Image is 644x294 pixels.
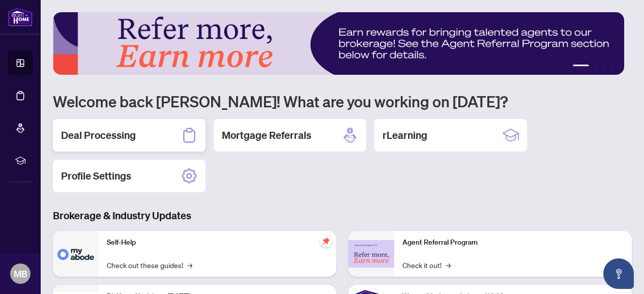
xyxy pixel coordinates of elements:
[53,12,624,75] img: Slide 0
[402,259,451,271] a: Check it out!→
[53,209,632,223] h3: Brokerage & Industry Updates
[53,92,632,111] h1: Welcome back [PERSON_NAME]! What are you working on [DATE]?
[601,65,605,69] button: 3
[8,8,33,26] img: logo
[348,240,394,268] img: Agent Referral Program
[187,259,192,271] span: →
[618,65,622,69] button: 5
[14,267,27,281] span: MB
[61,128,136,142] h2: Deal Processing
[609,65,613,69] button: 4
[573,65,589,69] button: 1
[61,169,131,183] h2: Profile Settings
[107,259,192,271] a: Check out these guides!→
[383,128,427,142] h2: rLearning
[603,258,634,289] button: Open asap
[320,235,332,247] span: pushpin
[446,259,451,271] span: →
[402,237,624,248] p: Agent Referral Program
[593,65,597,69] button: 2
[53,231,99,277] img: Self-Help
[222,128,311,142] h2: Mortgage Referrals
[107,237,328,248] p: Self-Help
